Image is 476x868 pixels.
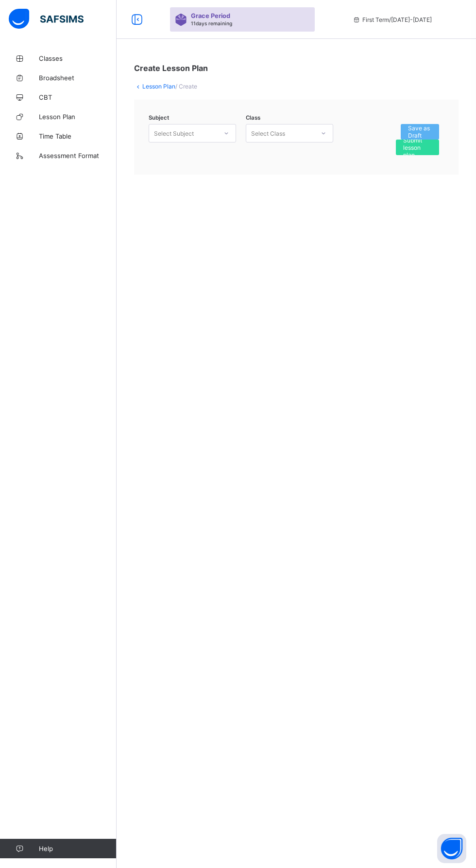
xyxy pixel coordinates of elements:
[39,74,117,82] span: Broadsheet
[353,16,432,23] span: session/term information
[175,14,187,26] img: sticker-purple.71386a28dfed39d6af7621340158ba97.svg
[251,124,285,142] div: Select Class
[9,9,84,29] img: safsims
[154,124,194,142] div: Select Subject
[437,834,466,863] button: Open asap
[149,114,169,121] span: Subject
[175,83,197,90] span: / Create
[39,54,117,62] span: Classes
[134,63,208,73] span: Create Lesson Plan
[142,83,175,90] a: Lesson Plan
[39,132,117,140] span: Time Table
[39,845,116,852] span: Help
[408,124,432,139] span: Save as Draft
[39,152,117,159] span: Assessment Format
[246,114,260,121] span: Class
[39,113,117,121] span: Lesson Plan
[403,137,432,159] span: Submit lesson plan
[191,20,232,26] span: 11 days remaining
[191,12,230,19] span: Grace Period
[39,93,117,101] span: CBT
